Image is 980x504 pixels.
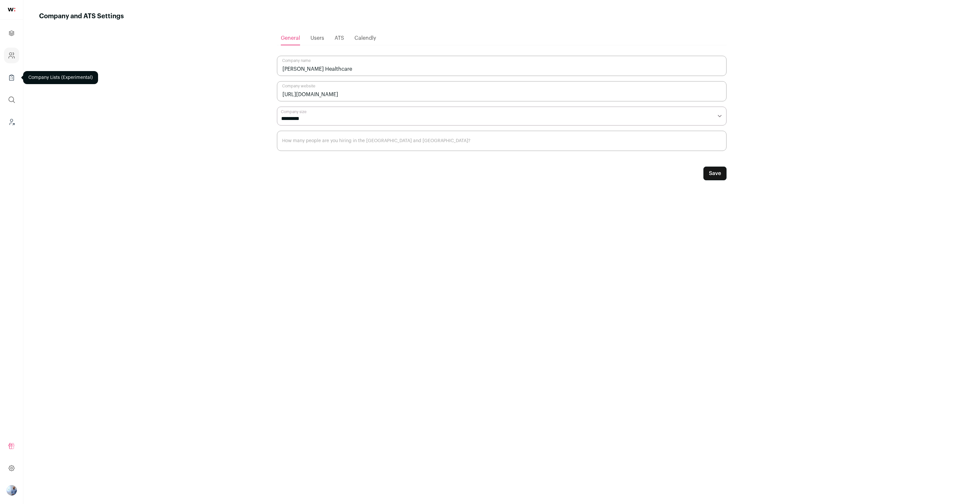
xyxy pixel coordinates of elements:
span: General [281,36,300,41]
input: Company website [277,81,727,101]
img: 97332-medium_jpg [7,485,17,496]
a: Users [310,32,324,45]
a: Company and ATS Settings [4,48,19,63]
img: wellfound-shorthand-0d5821cbd27db2630d0214b213865d53afaa358527fdda9d0ea32b1df1b89c2c.svg [8,8,15,11]
a: Leads (Backoffice) [4,114,19,130]
div: Company Lists (Experimental) [23,71,98,84]
span: Users [310,36,324,41]
span: Calendly [354,36,376,41]
span: ATS [335,36,344,41]
input: How many people are you hiring in the US and Canada? [277,131,727,151]
h1: Company and ATS Settings [39,12,124,21]
button: Save [703,167,727,180]
button: Open dropdown [7,485,17,496]
a: ATS [335,32,344,45]
a: Projects [4,25,19,41]
input: Company name [277,56,727,76]
a: Calendly [354,32,376,45]
a: Company Lists [4,70,19,85]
